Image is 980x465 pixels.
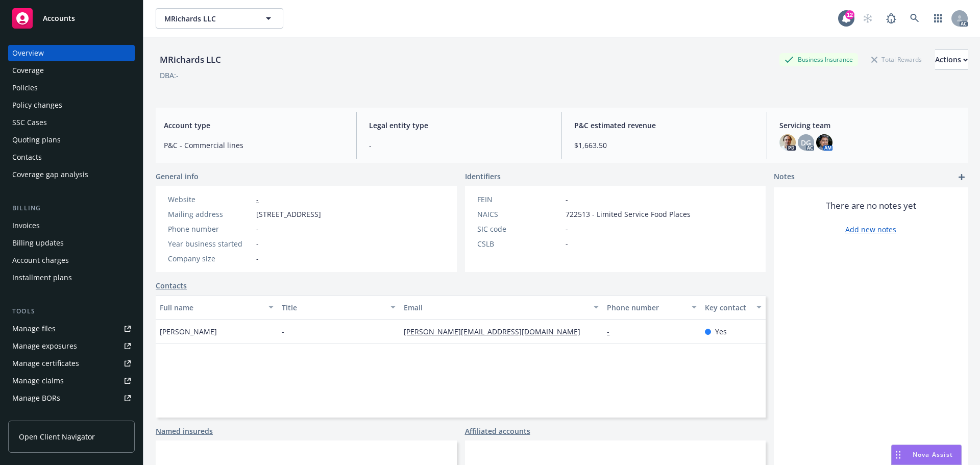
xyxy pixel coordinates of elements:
[701,295,766,320] button: Key contact
[477,194,561,205] div: FEIN
[12,252,69,268] div: Account charges
[8,407,135,424] a: Summary of insurance
[566,209,691,219] span: 722513 - Limited Service Food Places
[8,235,135,251] a: Billing updates
[574,120,754,131] span: P&C estimated revenue
[8,203,135,213] div: Billing
[477,224,561,234] div: SIC code
[12,166,88,183] div: Coverage gap analysis
[12,390,60,406] div: Manage BORs
[156,280,187,291] a: Contacts
[164,120,344,131] span: Account type
[12,355,79,372] div: Manage certificates
[12,217,40,234] div: Invoices
[8,166,135,183] a: Coverage gap analysis
[404,302,587,313] div: Email
[607,327,618,336] a: -
[8,97,135,113] a: Policy changes
[8,338,135,354] a: Manage exposures
[164,13,253,24] span: MRichards LLC
[282,326,284,337] span: -
[168,253,252,264] div: Company size
[8,149,135,165] a: Contacts
[566,194,568,205] span: -
[8,373,135,389] a: Manage claims
[8,114,135,131] a: SSC Cases
[404,327,589,336] a: [PERSON_NAME][EMAIL_ADDRESS][DOMAIN_NAME]
[8,270,135,286] a: Installment plans
[8,252,135,268] a: Account charges
[705,302,750,313] div: Key contact
[603,295,700,320] button: Phone number
[369,120,549,131] span: Legal entity type
[12,132,61,148] div: Quoting plans
[168,209,252,219] div: Mailing address
[913,450,953,459] span: Nova Assist
[891,445,962,465] button: Nova Assist
[477,209,561,219] div: NAICS
[928,8,948,29] a: Switch app
[256,224,259,234] span: -
[256,209,321,219] span: [STREET_ADDRESS]
[465,171,501,182] span: Identifiers
[574,140,754,151] span: $1,663.50
[845,224,896,235] a: Add new notes
[566,224,568,234] span: -
[12,45,44,61] div: Overview
[715,326,727,337] span: Yes
[12,338,77,354] div: Manage exposures
[156,8,283,29] button: MRichards LLC
[256,238,259,249] span: -
[12,235,64,251] div: Billing updates
[779,134,796,151] img: photo
[826,200,916,212] span: There are no notes yet
[881,8,901,29] a: Report a Bug
[465,426,530,436] a: Affiliated accounts
[904,8,925,29] a: Search
[156,53,225,66] div: MRichards LLC
[477,238,561,249] div: CSLB
[857,8,878,29] a: Start snowing
[19,431,95,442] span: Open Client Navigator
[278,295,400,320] button: Title
[160,70,179,81] div: DBA: -
[369,140,549,151] span: -
[935,50,968,69] div: Actions
[866,53,927,66] div: Total Rewards
[955,171,968,183] a: add
[12,321,56,337] div: Manage files
[8,62,135,79] a: Coverage
[12,114,47,131] div: SSC Cases
[8,321,135,337] a: Manage files
[607,302,685,313] div: Phone number
[12,80,38,96] div: Policies
[801,137,811,148] span: DG
[282,302,384,313] div: Title
[256,253,259,264] span: -
[12,373,64,389] div: Manage claims
[156,171,199,182] span: General info
[12,149,42,165] div: Contacts
[168,194,252,205] div: Website
[156,426,213,436] a: Named insureds
[8,80,135,96] a: Policies
[892,445,904,464] div: Drag to move
[779,53,858,66] div: Business Insurance
[774,171,795,183] span: Notes
[8,217,135,234] a: Invoices
[8,390,135,406] a: Manage BORs
[160,302,262,313] div: Full name
[8,306,135,316] div: Tools
[12,270,72,286] div: Installment plans
[12,62,44,79] div: Coverage
[156,295,278,320] button: Full name
[12,407,90,424] div: Summary of insurance
[845,10,854,19] div: 12
[256,194,259,204] a: -
[400,295,603,320] button: Email
[779,120,960,131] span: Servicing team
[168,224,252,234] div: Phone number
[566,238,568,249] span: -
[8,45,135,61] a: Overview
